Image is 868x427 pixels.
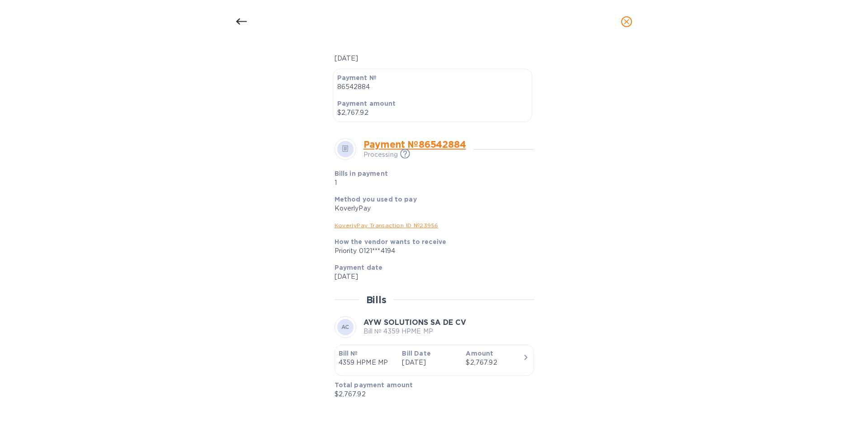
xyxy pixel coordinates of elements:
[335,246,527,256] div: Priority 0121***4194
[337,100,396,107] b: Payment amount
[341,324,349,330] b: AC
[466,350,493,357] b: Amount
[337,74,377,81] b: Payment №
[337,108,528,117] p: $2,767.92
[466,358,522,367] div: $2,767.92
[335,345,534,376] button: Bill №4359 HPME MPBill Date[DATE]Amount$2,767.92
[335,178,462,188] p: 1
[335,222,439,229] a: KoverlyPay Transaction ID № 23956
[335,196,417,203] b: Method you used to pay
[339,358,395,367] p: 4359 HPME MP
[335,54,527,63] p: [DATE]
[363,139,466,150] a: Payment № 86542884
[402,350,430,357] b: Bill Date
[337,82,528,92] p: 86542884
[335,389,527,399] p: $2,767.92
[335,170,388,177] b: Bills in payment
[366,294,387,305] h2: Bills
[335,381,413,389] b: Total payment amount
[363,318,466,327] b: AYW SOLUTIONS SA DE CV
[335,264,383,271] b: Payment date
[335,272,527,282] p: [DATE]
[335,204,527,213] div: KoverlyPay
[339,350,358,357] b: Bill №
[616,11,637,33] button: close
[363,150,398,160] p: Processing
[402,358,458,367] p: [DATE]
[363,327,466,336] p: Bill № 4359 HPME MP
[335,238,447,245] b: How the vendor wants to receive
